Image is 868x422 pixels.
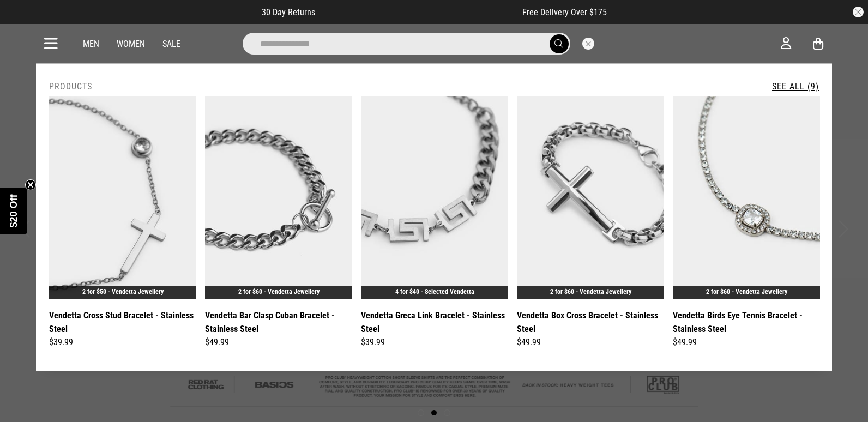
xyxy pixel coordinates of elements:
[25,179,36,190] button: Close teaser
[517,336,664,349] div: $49.99
[162,39,180,49] a: Sale
[49,309,196,336] a: Vendetta Cross Stud Bracelet - Stainless Steel
[517,309,664,336] a: Vendetta Box Cross Bracelet - Stainless Steel
[117,39,145,49] a: Women
[82,288,164,296] a: 2 for $50 - Vendetta Jewellery
[517,96,664,299] img: Vendetta Box Cross Bracelet - Stainless Steel in Silver
[673,309,820,336] a: Vendetta Birds Eye Tennis Bracelet - Stainless Steel
[262,7,315,17] span: 30 Day Returns
[395,288,474,296] a: 4 for $40 - Selected Vendetta
[83,39,99,49] a: Men
[205,309,352,336] a: Vendetta Bar Clasp Cuban Bracelet - Stainless Steel
[673,336,820,349] div: $49.99
[238,288,320,296] a: 2 for $60 - Vendetta Jewellery
[9,4,41,37] button: Open LiveChat chat widget
[582,38,594,50] button: Close search
[673,96,820,299] img: Vendetta Birds Eye Tennis Bracelet - Stainless Steel in Silver
[49,336,196,349] div: $39.99
[772,81,819,92] a: See All (9)
[706,288,787,296] a: 2 for $60 - Vendetta Jewellery
[205,336,352,349] div: $49.99
[361,96,508,299] img: Vendetta Greca Link Bracelet - Stainless Steel in Silver
[361,336,508,349] div: $39.99
[337,7,501,17] iframe: Customer reviews powered by Trustpilot
[8,194,19,227] span: $20 Off
[361,309,508,336] a: Vendetta Greca Link Bracelet - Stainless Steel
[522,7,607,17] span: Free Delivery Over $175
[205,96,352,299] img: Vendetta Bar Clasp Cuban Bracelet - Stainless Steel in Silver
[550,288,631,296] a: 2 for $60 - Vendetta Jewellery
[49,81,92,92] h2: Products
[49,96,196,299] img: Vendetta Cross Stud Bracelet - Stainless Steel in Silver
